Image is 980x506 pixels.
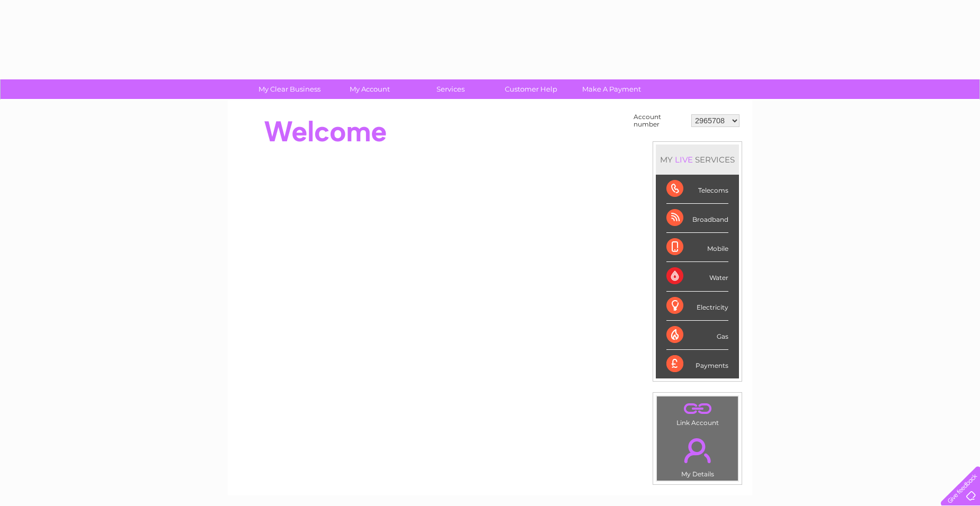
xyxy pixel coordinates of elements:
[326,79,414,99] a: My Account
[407,79,494,99] a: Services
[673,155,695,165] div: LIVE
[666,204,728,233] div: Broadband
[656,429,738,481] td: My Details
[660,432,735,469] a: .
[631,111,689,131] td: Account number
[666,175,728,204] div: Telecoms
[666,321,728,350] div: Gas
[246,79,333,99] a: My Clear Business
[666,292,728,321] div: Electricity
[660,399,735,418] a: .
[487,79,575,99] a: Customer Help
[666,262,728,291] div: Water
[656,396,738,429] td: Link Account
[666,350,728,378] div: Payments
[666,233,728,262] div: Mobile
[656,144,739,175] div: MY SERVICES
[568,79,655,99] a: Make A Payment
